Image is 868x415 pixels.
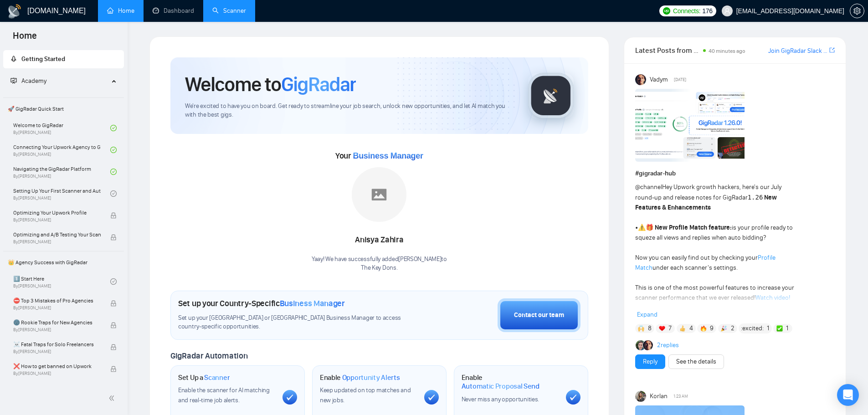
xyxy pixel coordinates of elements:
img: Vadym [635,74,646,85]
img: 🙌 [638,325,644,332]
code: 1.26 [748,194,763,201]
a: 2replies [657,341,679,350]
a: homeHome [107,7,134,15]
span: Latest Posts from the GigRadar Community [635,45,700,56]
div: Contact our team [514,310,564,320]
span: Academy [10,77,46,85]
span: rocket [10,56,17,62]
span: check-circle [110,125,117,131]
span: 1:23 AM [673,392,688,400]
img: F09AC4U7ATU-image.png [635,89,745,162]
span: :excited: [741,323,764,333]
img: 🎉 [721,325,727,332]
span: 🎁 [646,224,653,231]
a: See the details [676,357,716,367]
h1: Set Up a [178,373,230,382]
span: ⚠️ [638,224,646,231]
span: @channel [635,183,662,191]
li: Getting Started [3,50,124,68]
button: Reply [635,354,665,369]
span: By [PERSON_NAME] [13,371,101,376]
div: Open Intercom Messenger [837,384,859,406]
span: 🌚 Rookie Traps for New Agencies [13,318,101,327]
span: Vadym [650,75,668,85]
span: 40 minutes ago [709,48,745,54]
span: Business Manager [353,151,423,160]
img: logo [7,4,22,19]
img: ✅ [776,325,783,332]
span: Connects: [673,6,700,16]
span: By [PERSON_NAME] [13,349,101,354]
span: Academy [21,77,46,85]
span: By [PERSON_NAME] [13,239,101,245]
img: upwork-logo.png [663,7,670,15]
strong: New Profile Match feature: [655,224,732,231]
span: GigRadar Automation [170,351,247,361]
span: ❌ How to get banned on Upwork [13,362,101,371]
span: Optimizing Your Upwork Profile [13,208,101,217]
span: ⛔ Top 3 Mistakes of Pro Agencies [13,296,101,305]
span: user [724,8,730,14]
span: Korlan [650,391,668,401]
span: 🚀 GigRadar Quick Start [4,100,123,118]
span: ☠️ Fatal Traps for Solo Freelancers [13,340,101,349]
span: Opportunity Alerts [342,373,400,382]
span: Expand [637,311,657,318]
span: lock [110,366,117,372]
h1: Enable [320,373,400,382]
button: Contact our team [498,298,580,332]
span: Business Manager [280,298,345,308]
a: Setting Up Your First Scanner and Auto-BidderBy[PERSON_NAME] [13,184,110,204]
span: Enable the scanner for AI matching and real-time job alerts. [178,386,270,404]
a: dashboardDashboard [153,7,194,15]
a: Connecting Your Upwork Agency to GigRadarBy[PERSON_NAME] [13,140,110,160]
span: Set up your [GEOGRAPHIC_DATA] or [GEOGRAPHIC_DATA] Business Manager to access country-specific op... [178,314,420,331]
span: By [PERSON_NAME] [13,305,101,311]
span: Automatic Proposal Send [462,382,539,391]
span: 4 [689,324,693,333]
span: 1 [767,324,769,333]
span: check-circle [110,147,117,153]
span: Keep updated on top matches and new jobs. [320,386,411,404]
h1: # gigradar-hub [635,169,835,179]
span: lock [110,344,117,350]
h1: Welcome to [185,72,356,97]
button: See the details [668,354,724,369]
span: [DATE] [674,76,686,84]
img: 🔥 [700,325,707,332]
span: Your [335,151,423,161]
a: Welcome to GigRadarBy[PERSON_NAME] [13,118,110,138]
a: 1️⃣ Start HereBy[PERSON_NAME] [13,272,110,292]
span: 1 [786,324,788,333]
span: lock [110,212,117,219]
h1: Set up your Country-Specific [178,298,345,308]
span: lock [110,322,117,328]
span: Optimizing and A/B Testing Your Scanner for Better Results [13,230,101,239]
p: The Key Dons . [312,264,447,272]
div: Anisya Zahira [312,232,447,248]
span: 2 [731,324,734,333]
span: fund-projection-screen [10,77,17,84]
span: Getting Started [21,55,65,63]
span: 9 [710,324,714,333]
span: Home [5,29,44,48]
span: check-circle [110,278,117,285]
span: Never miss any opportunities. [462,395,539,403]
span: 176 [702,6,712,16]
a: export [829,46,835,55]
span: export [829,46,835,54]
span: double-left [108,394,118,403]
a: Reply [643,357,657,367]
a: Navigating the GigRadar PlatformBy[PERSON_NAME] [13,162,110,182]
a: Join GigRadar Slack Community [768,46,827,56]
span: 7 [668,324,672,333]
span: 8 [648,324,652,333]
img: Korlan [635,391,646,402]
span: 👑 Agency Success with GigRadar [4,253,123,272]
img: 👍 [679,325,686,332]
span: check-circle [110,169,117,175]
span: By [PERSON_NAME] [13,327,101,333]
img: Alex B [636,340,646,350]
span: GigRadar [281,72,356,97]
img: gigradar-logo.png [528,73,574,118]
